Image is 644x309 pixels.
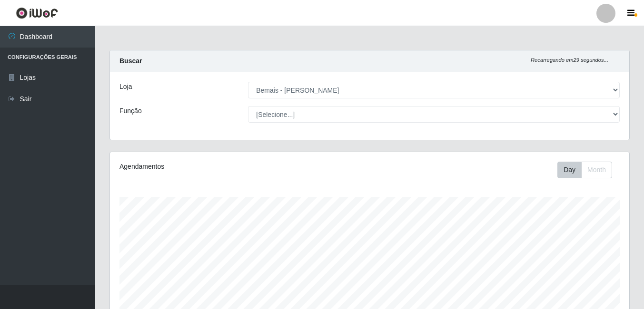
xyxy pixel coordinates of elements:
[557,162,620,178] div: Toolbar with button groups
[119,162,319,172] div: Agendamentos
[581,162,612,178] button: Month
[119,106,142,116] label: Função
[557,162,612,178] div: First group
[119,57,142,65] strong: Buscar
[531,57,608,63] i: Recarregando em 29 segundos...
[16,7,58,19] img: CoreUI Logo
[119,82,132,92] label: Loja
[557,162,582,178] button: Day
